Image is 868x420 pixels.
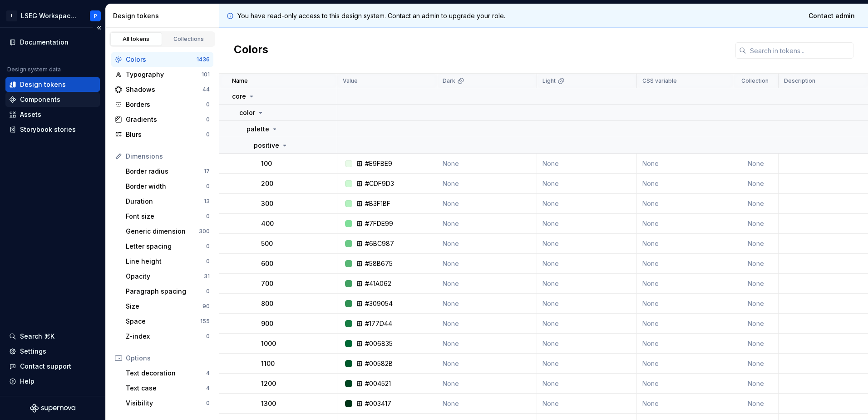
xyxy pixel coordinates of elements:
div: Blurs [126,130,206,139]
div: #6BC987 [365,239,394,248]
a: Size90 [122,299,213,314]
td: None [637,374,733,394]
td: None [437,334,537,354]
div: Design tokens [113,11,215,20]
td: None [437,274,537,294]
div: 0 [206,101,210,108]
div: 31 [204,273,210,280]
p: Value [343,77,358,85]
div: #7FDE99 [365,219,393,228]
div: 0 [206,333,210,340]
td: None [437,214,537,234]
div: #309054 [365,299,393,308]
td: None [437,374,537,394]
a: Text decoration4 [122,366,213,380]
a: Assets [5,107,100,122]
div: Settings [20,347,46,356]
div: #003417 [365,399,391,408]
td: None [537,174,637,194]
td: None [537,214,637,234]
div: Visibility [126,399,206,408]
p: 600 [261,259,273,268]
p: Dark [443,77,455,85]
p: 1100 [261,359,275,368]
div: Help [20,377,35,386]
a: Components [5,92,100,107]
button: Collapse sidebar [93,21,105,34]
td: None [437,174,537,194]
a: Colors1436 [111,52,213,67]
td: None [637,314,733,334]
td: None [437,294,537,314]
div: #177D44 [365,319,392,328]
td: None [733,294,779,314]
td: None [733,274,779,294]
div: Colors [126,55,197,64]
td: None [637,274,733,294]
td: None [637,154,733,174]
p: Name [232,77,248,85]
a: Duration13 [122,194,213,209]
div: Design system data [7,66,61,73]
td: None [733,334,779,354]
p: Collection [741,77,769,85]
div: 44 [202,86,210,93]
div: 90 [202,303,210,310]
td: None [637,334,733,354]
p: Light [542,77,556,85]
td: None [537,314,637,334]
a: Blurs0 [111,127,213,142]
div: Line height [126,257,206,266]
a: Line height0 [122,254,213,269]
p: 300 [261,199,273,208]
div: 0 [206,288,210,295]
div: 4 [206,385,210,392]
a: Space155 [122,314,213,329]
a: Generic dimension300 [122,224,213,239]
p: CSS variable [642,77,677,85]
a: Z-index0 [122,329,213,344]
td: None [733,194,779,214]
td: None [637,394,733,414]
div: Opacity [126,272,204,281]
td: None [637,194,733,214]
td: None [733,314,779,334]
td: None [733,234,779,254]
div: LSEG Workspace Design System [21,11,79,20]
div: Dimensions [126,152,210,161]
p: 1000 [261,339,276,348]
a: Design tokens [5,77,100,92]
div: All tokens [113,35,159,43]
td: None [537,354,637,374]
div: #006835 [365,339,393,348]
a: Storybook stories [5,122,100,137]
div: Storybook stories [20,125,76,134]
div: Collections [166,35,212,43]
div: Generic dimension [126,227,199,236]
a: Borders0 [111,97,213,112]
div: 17 [204,168,210,175]
div: Shadows [126,85,202,94]
p: You have read-only access to this design system. Contact an admin to upgrade your role. [237,11,505,20]
a: Border radius17 [122,164,213,179]
div: Documentation [20,38,69,47]
a: Gradients0 [111,112,213,127]
td: None [537,374,637,394]
p: color [239,108,255,117]
a: Paragraph spacing0 [122,284,213,299]
td: None [437,314,537,334]
td: None [437,354,537,374]
button: LLSEG Workspace Design SystemP [2,6,104,25]
td: None [733,394,779,414]
td: None [733,254,779,274]
div: Space [126,317,200,326]
div: 0 [206,131,210,138]
div: Design tokens [20,80,66,89]
a: Documentation [5,35,100,50]
input: Search in tokens... [746,42,853,59]
td: None [733,354,779,374]
td: None [637,354,733,374]
p: 1200 [261,379,276,388]
a: Text case4 [122,381,213,395]
p: 100 [261,159,272,168]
